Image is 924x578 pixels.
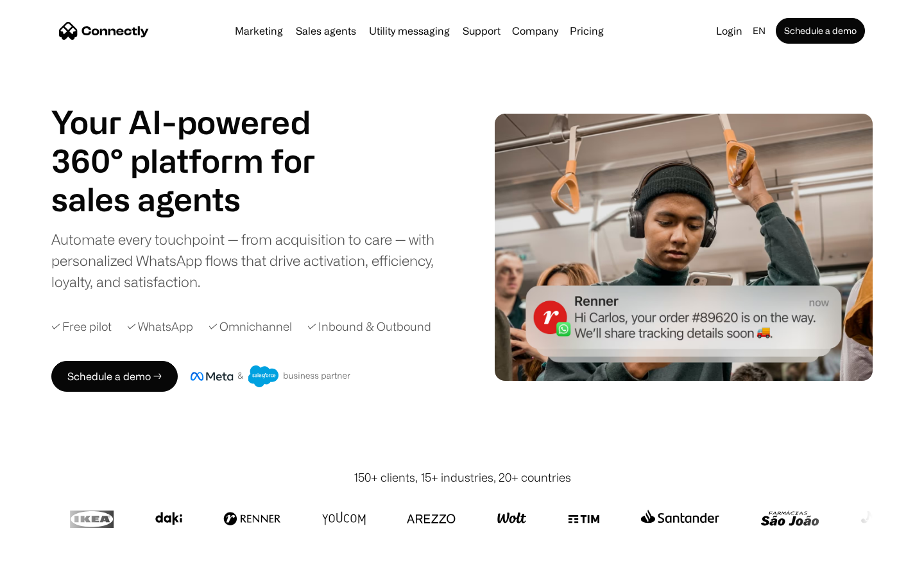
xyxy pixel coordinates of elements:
[753,22,766,40] div: en
[51,318,112,335] div: ✓ Free pilot
[209,318,292,335] div: ✓ Omnichannel
[458,26,506,36] a: Support
[711,22,748,40] a: Login
[307,318,431,335] div: ✓ Inbound & Outbound
[364,26,455,36] a: Utility messaging
[59,21,149,40] a: home
[508,22,562,40] div: Company
[230,26,288,36] a: Marketing
[51,180,346,218] div: 1 of 4
[51,229,456,292] div: Automate every touchpoint — from acquisition to care — with personalized WhatsApp flows that driv...
[51,180,346,218] h1: sales agents
[51,180,346,218] div: carousel
[776,18,865,44] a: Schedule a demo
[565,26,609,36] a: Pricing
[127,318,193,335] div: ✓ WhatsApp
[51,103,346,180] h1: Your AI-powered 360° platform for
[13,554,77,574] aside: Language selected: English
[51,361,178,392] a: Schedule a demo →
[354,469,571,486] div: 150+ clients, 15+ industries, 20+ countries
[512,22,558,40] div: Company
[291,26,361,36] a: Sales agents
[26,556,77,574] ul: Language list
[191,365,351,387] img: Meta and Salesforce business partner badge.
[748,22,773,40] div: en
